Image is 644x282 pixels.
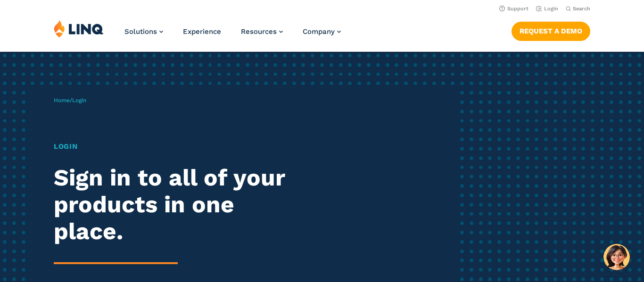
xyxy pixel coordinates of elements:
a: Experience [183,27,221,36]
span: Company [303,27,335,36]
button: Open Search Bar [566,5,590,12]
a: Request a Demo [512,22,590,40]
a: Resources [241,27,283,36]
span: Resources [241,27,277,36]
button: Hello, have a question? Let’s chat. [603,244,630,270]
h2: Sign in to all of your products in one place. [54,164,302,244]
img: LINQ | K‑12 Software [54,20,104,38]
span: Solutions [124,27,157,36]
a: Home [54,97,70,104]
a: Solutions [124,27,163,36]
span: / [54,97,86,104]
nav: Button Navigation [512,20,590,40]
span: Login [72,97,86,104]
a: Support [499,6,528,12]
nav: Primary Navigation [124,20,341,51]
a: Company [303,27,341,36]
span: Search [573,6,590,12]
h1: Login [54,141,302,152]
a: Login [536,6,558,12]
